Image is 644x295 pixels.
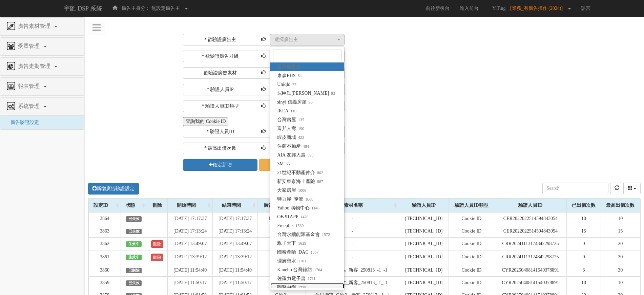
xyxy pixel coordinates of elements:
span: 東森EHS [277,72,302,79]
td: CRR20241113174842298725 [494,237,567,251]
small: 1667 [309,250,319,255]
td: [DATE] 13:39:12 [213,251,258,264]
span: AIA 友邦人壽 [277,152,313,159]
span: 新安東京海上產險 [277,178,323,185]
span: 受眾管理 [16,43,43,49]
span: Freeplus [277,222,304,229]
small: 1729 [296,285,306,290]
td: 10 [567,276,601,289]
button: 確定新增 [183,159,257,171]
div: 刪除 [147,199,167,212]
small: 1068 [303,197,313,202]
td: [DATE] 17:13:24 [213,225,258,237]
a: 廣告驗證設定 [5,120,39,125]
td: [DATE] 17:13:24 [168,225,213,237]
span: 已失效 [126,216,142,222]
td: G原生 [258,237,306,251]
td: Cookie ID [449,225,494,237]
span: 廣告走期管理 [16,63,54,69]
span: 特力屋_導流 [277,196,313,203]
div: 狀態 [121,199,147,212]
a: 廣告走期管理 [5,61,79,72]
span: 聯聚中衡 [277,284,306,291]
div: 結束時間 [213,199,257,212]
span: Uniqlo [277,81,296,88]
div: 驗證人員ID [494,199,566,212]
small: 190 [296,126,304,131]
small: 651 [284,162,292,166]
div: 選擇廣告主 [274,36,336,43]
span: 住商不動產 [277,143,309,150]
small: 1476 [298,215,309,219]
td: 30 [601,264,640,276]
small: 1629 [296,241,306,246]
td: [DATE] 11:50:17 [213,276,258,289]
button: 查詢我的 Cookie ID [183,117,228,126]
span: 大家房屋 [277,187,306,194]
small: 1701 [296,259,306,263]
span: [業務_有廣告操作 (2024)] [510,6,566,11]
div: 驗證人員IP [399,199,449,212]
td: [DATE] 13:49:07 [168,237,213,251]
td: [DATE] 13:49:07 [213,237,258,251]
td: 0 [567,237,601,251]
td: 10 [601,212,640,225]
td: 3862 [89,237,121,251]
span: 3M [277,161,292,167]
small: 96 [307,100,313,105]
td: [TECHNICAL_ID] [399,225,449,237]
span: OB 91APP [277,214,308,220]
span: IKEA [277,108,296,114]
span: 蝦皮商城 [277,134,304,141]
small: 590 [306,153,314,158]
td: [DATE] 11:50:17 [168,276,213,289]
td: 3863 [89,225,121,237]
td: 強制險_T原生_新客_250813_-1_-1 [306,264,399,276]
span: 國泰產險_DAC [277,249,318,256]
small: 135 [296,117,304,122]
span: 親子天下 [277,240,306,247]
span: YiTing [489,6,509,11]
td: 15 [601,225,640,237]
span: 屈臣氏[PERSON_NAME] [277,90,335,97]
small: 1560 [293,223,304,228]
a: 刪除 [151,240,163,248]
td: 0 [567,251,601,264]
div: 廣告素材名稱 [306,199,399,212]
td: 3859 [89,276,121,289]
td: G原生 [258,251,306,264]
span: Yahoo 購物中心 [277,205,319,211]
span: 已失效 [126,229,142,234]
small: 1572 [320,232,330,237]
td: T原生 [258,276,306,289]
span: 佐羅力電子書 [277,275,315,282]
td: CRR20241113174842298725 [494,251,567,264]
span: 選擇廣告主 [277,63,301,70]
td: 10 [601,276,640,289]
td: - [306,212,399,225]
td: INT_Google [258,225,306,237]
small: 1006 [296,188,306,193]
td: - [306,237,399,251]
a: 新增廣告驗證設定 [88,183,139,195]
button: columns [623,183,641,194]
small: 110 [289,109,296,113]
td: [DATE] 17:17:37 [213,212,258,225]
span: 系統管理 [16,103,43,109]
td: 強制險_T原生_新客_250813_-1_-1 [306,276,399,289]
td: 3861 [89,251,121,264]
small: 77 [290,82,296,87]
td: 3 [567,264,601,276]
td: Cookie ID [449,237,494,251]
td: 3860 [89,264,121,276]
td: CER2022022514594843054 [494,212,567,225]
span: 生效中 [126,241,142,247]
td: INT_Taboola [258,212,306,225]
span: 廣告素材管理 [16,23,54,29]
input: Search [542,183,608,194]
span: 報表管理 [16,83,43,89]
td: [TECHNICAL_ID] [399,212,449,225]
td: - [306,225,399,237]
td: 3864 [89,212,121,225]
